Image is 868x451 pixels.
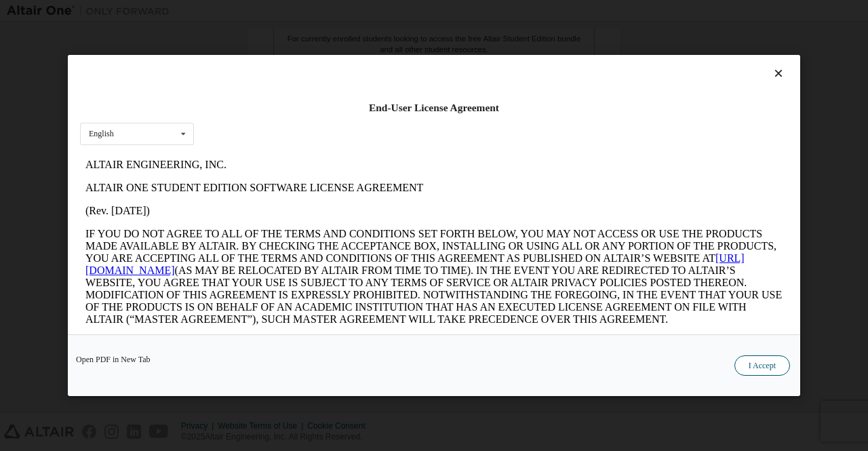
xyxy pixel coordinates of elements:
p: ALTAIR ENGINEERING, INC. [5,5,703,18]
p: IF YOU DO NOT AGREE TO ALL OF THE TERMS AND CONDITIONS SET FORTH BELOW, YOU MAY NOT ACCESS OR USE... [5,75,703,172]
p: This Altair One Student Edition Software License Agreement (“Agreement”) is between Altair Engine... [5,183,703,232]
a: [URL][DOMAIN_NAME] [5,99,665,123]
a: Open PDF in New Tab [76,355,151,364]
button: I Accept [734,355,790,376]
div: English [89,130,114,138]
p: (Rev. [DATE]) [5,52,703,64]
div: End-User License Agreement [80,101,788,115]
p: ALTAIR ONE STUDENT EDITION SOFTWARE LICENSE AGREEMENT [5,28,703,41]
